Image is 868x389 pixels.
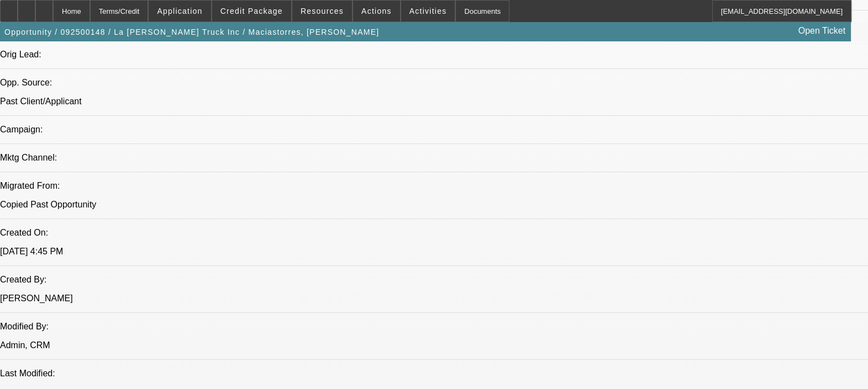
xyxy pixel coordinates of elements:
[157,7,202,15] span: Application
[220,7,283,15] span: Credit Package
[4,28,379,36] span: Opportunity / 092500148 / La [PERSON_NAME] Truck Inc / Maciastorres, [PERSON_NAME]
[301,7,344,15] span: Resources
[794,22,850,40] a: Open Ticket
[361,7,392,15] span: Actions
[353,1,400,22] button: Actions
[212,1,291,22] button: Credit Package
[292,1,352,22] button: Resources
[149,1,211,22] button: Application
[409,7,447,15] span: Activities
[401,1,455,22] button: Activities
